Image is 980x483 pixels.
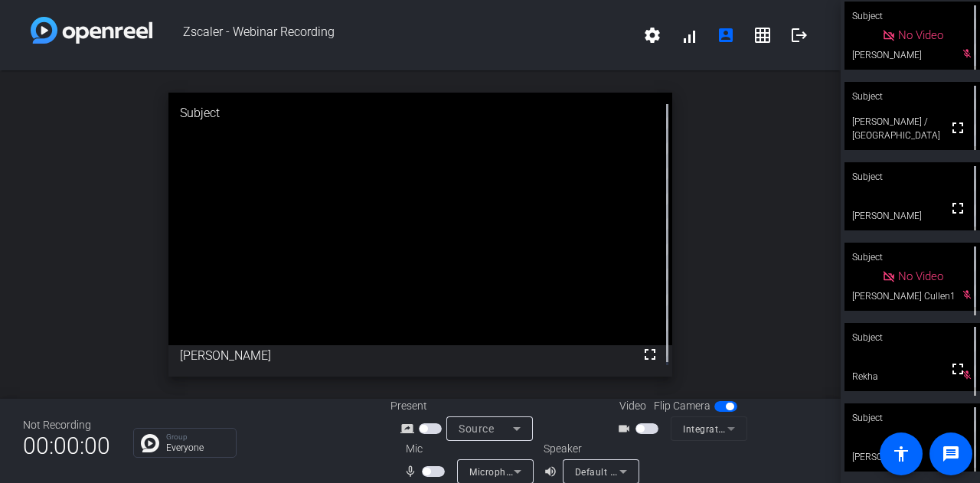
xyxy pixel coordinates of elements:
[390,398,544,414] div: Present
[643,26,661,44] mat-icon: settings
[717,26,735,44] mat-icon: account_box
[390,441,544,457] div: Mic
[31,17,152,44] img: white-gradient.svg
[23,427,110,465] span: 00:00:00
[844,82,980,111] div: Subject
[898,269,943,283] span: No Video
[844,162,980,191] div: Subject
[641,345,659,364] mat-icon: fullscreen
[949,199,967,217] mat-icon: fullscreen
[844,323,980,352] div: Subject
[949,119,967,137] mat-icon: fullscreen
[898,28,943,42] span: No Video
[575,465,740,478] span: Default - Speakers (Realtek(R) Audio)
[403,462,422,481] mat-icon: mic_none
[166,433,228,441] p: Group
[152,17,634,54] span: Zscaler - Webinar Recording
[790,26,808,44] mat-icon: logout
[469,465,641,478] span: Microphone Array (AMD Audio Device)
[544,462,562,481] mat-icon: volume_up
[617,419,635,438] mat-icon: videocam_outline
[459,423,494,435] span: Source
[400,419,419,438] mat-icon: screen_share_outline
[844,2,980,31] div: Subject
[892,445,910,463] mat-icon: accessibility
[23,417,110,433] div: Not Recording
[168,93,673,134] div: Subject
[619,398,646,414] span: Video
[949,360,967,378] mat-icon: fullscreen
[753,26,772,44] mat-icon: grid_on
[671,17,707,54] button: signal_cellular_alt
[654,398,710,414] span: Flip Camera
[166,443,228,452] p: Everyone
[844,243,980,272] div: Subject
[942,445,960,463] mat-icon: message
[844,403,980,432] div: Subject
[141,434,159,452] img: Chat Icon
[544,441,635,457] div: Speaker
